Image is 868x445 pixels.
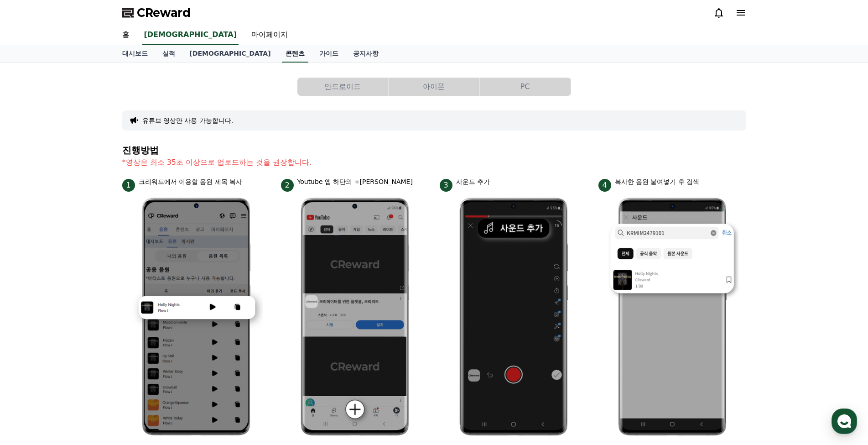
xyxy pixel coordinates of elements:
[606,192,739,442] img: 4.png
[598,179,611,192] span: 4
[440,179,452,192] span: 3
[389,78,479,96] button: 아이폰
[122,5,191,20] a: CReward
[142,26,239,45] a: [DEMOGRAPHIC_DATA]
[297,177,413,187] p: Youtube 앱 하단의 +[PERSON_NAME]
[155,45,182,63] a: 실적
[118,289,175,312] a: 설정
[29,303,34,310] span: 홈
[83,304,94,311] span: 대화
[182,45,278,63] a: [DEMOGRAPHIC_DATA]
[281,179,294,192] span: 2
[122,157,746,168] p: *영상은 최소 35초 이상으로 업로드하는 것을 권장합니다.
[139,177,243,187] p: 크리워드에서 이용할 음원 제목 복사
[282,45,308,63] a: 콘텐츠
[122,179,135,192] span: 1
[115,26,137,45] a: 홈
[141,303,152,310] span: 설정
[447,192,580,442] img: 3.png
[346,45,386,63] a: 공지사항
[115,45,155,63] a: 대시보드
[389,78,480,96] a: 아이폰
[3,289,60,312] a: 홈
[244,26,295,45] a: 마이페이지
[122,145,746,155] h4: 진행방법
[312,45,346,63] a: 가이드
[142,116,234,125] button: 유튜브 영상만 사용 가능합니다.
[288,192,421,442] img: 2.png
[456,177,490,187] p: 사운드 추가
[297,78,388,96] button: 안드로이드
[130,192,263,442] img: 1.png
[480,78,571,96] button: PC
[60,289,118,312] a: 대화
[615,177,700,187] p: 복사한 음원 붙여넣기 후 검색
[137,5,191,20] span: CReward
